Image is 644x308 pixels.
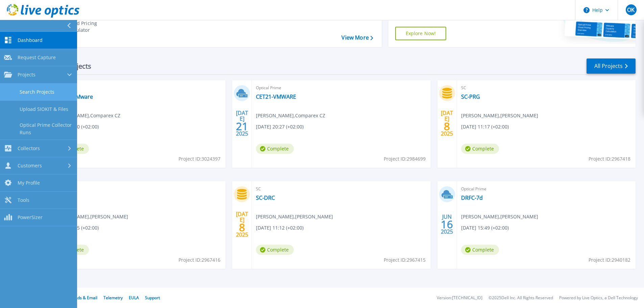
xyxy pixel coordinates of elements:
a: Telemetry [103,295,123,301]
span: [PERSON_NAME] , [PERSON_NAME] [461,112,538,119]
span: Complete [256,144,294,154]
span: Request Capture [18,54,56,61]
span: PowerSizer [18,214,43,220]
span: [PERSON_NAME] , [PERSON_NAME] [461,213,538,220]
span: [DATE] 15:49 (+02:00) [461,224,509,232]
span: 8 [444,123,450,129]
span: Project ID: 2984699 [384,155,426,163]
span: 8 [239,224,245,230]
a: Ads & Email [75,295,97,301]
span: Customers [18,163,42,169]
a: EULA [129,295,139,301]
span: Project ID: 3024397 [178,155,220,163]
span: 16 [441,221,453,227]
span: Project ID: 2967416 [178,256,220,264]
span: Complete [461,144,499,154]
span: Tools [18,197,29,203]
span: Project ID: 2967415 [384,256,426,264]
span: Optical Prime [461,185,631,193]
span: Project ID: 2940182 [589,256,630,264]
span: [DATE] 11:12 (+02:00) [256,224,304,232]
span: Collectors [18,145,40,151]
span: Optical Prime [256,84,426,92]
span: [DATE] 20:27 (+02:00) [256,123,304,131]
div: [DATE] 2025 [440,111,453,136]
span: SC [51,185,221,193]
a: Support [145,295,160,301]
span: OK [627,7,635,13]
a: View More [341,34,373,41]
span: SC [256,185,426,193]
span: [PERSON_NAME] , Comparex CZ [51,112,120,119]
span: 21 [236,123,248,129]
span: [PERSON_NAME] , Comparex CZ [256,112,325,119]
a: All Projects [587,58,636,74]
a: CET21-VMWARE [256,93,296,100]
span: [DATE] 11:17 (+02:00) [461,123,509,131]
a: DRFC-7d [461,194,483,201]
div: [DATE] 2025 [236,212,248,237]
a: Explore Now! [395,27,447,40]
a: Cloud Pricing Calculator [48,18,123,35]
span: [PERSON_NAME] , [PERSON_NAME] [256,213,333,220]
span: SC [461,84,631,92]
span: Optical Prime [51,84,221,92]
a: SC-PRG [461,93,480,100]
li: Powered by Live Optics, a Dell Technology [559,296,638,300]
li: © 2025 Dell Inc. All Rights Reserved [488,296,553,300]
div: [DATE] 2025 [236,111,248,136]
span: Complete [461,245,499,255]
span: Dashboard [18,37,43,43]
span: [PERSON_NAME] , [PERSON_NAME] [51,213,128,220]
span: My Profile [18,180,40,186]
li: Version: [TECHNICAL_ID] [437,296,482,300]
span: Complete [256,245,294,255]
div: JUN 2025 [440,212,453,237]
div: Cloud Pricing Calculator [66,20,120,33]
a: SC-DRC [256,194,275,201]
span: Project ID: 2967418 [589,155,630,163]
span: Projects [18,72,35,78]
